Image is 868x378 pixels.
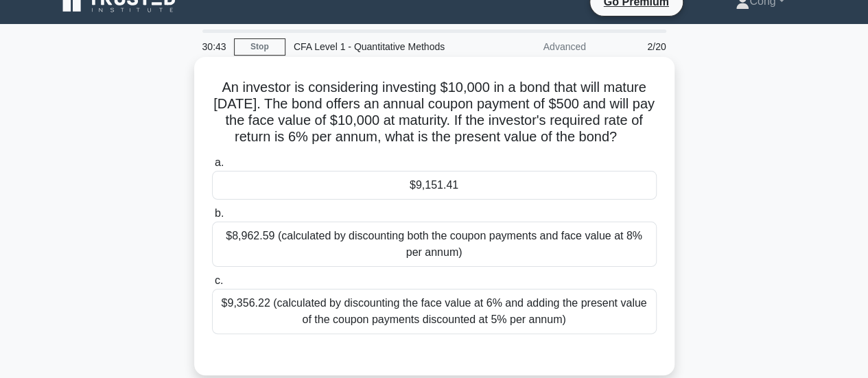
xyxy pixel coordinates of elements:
[212,289,657,334] div: $9,356.22 (calculated by discounting the face value at 6% and adding the present value of the cou...
[285,33,474,60] div: CFA Level 1 - Quantitative Methods
[211,79,658,146] h5: An investor is considering investing $10,000 in a bond that will mature [DATE]. The bond offers a...
[474,33,594,60] div: Advanced
[212,171,657,200] div: $9,151.41
[215,274,223,286] span: c.
[194,33,234,60] div: 30:43
[234,38,285,56] a: Stop
[594,33,675,60] div: 2/20
[215,156,224,168] span: a.
[212,222,657,267] div: $8,962.59 (calculated by discounting both the coupon payments and face value at 8% per annum)
[215,207,224,219] span: b.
